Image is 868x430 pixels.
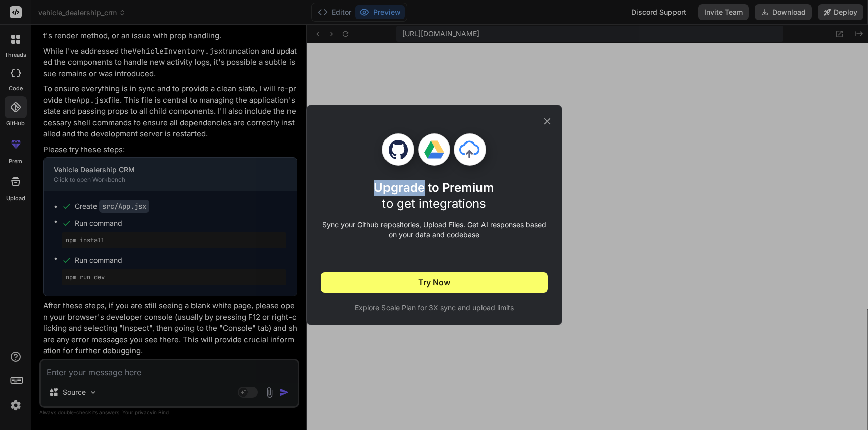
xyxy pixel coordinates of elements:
span: Explore Scale Plan for 3X sync and upload limits [321,303,548,313]
h1: Upgrade to Premium [374,180,494,212]
p: Sync your Github repositories, Upload Files. Get AI responses based on your data and codebase [321,220,548,240]
span: Try Now [418,276,450,289]
span: to get integrations [382,196,486,211]
button: Try Now [321,272,548,293]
